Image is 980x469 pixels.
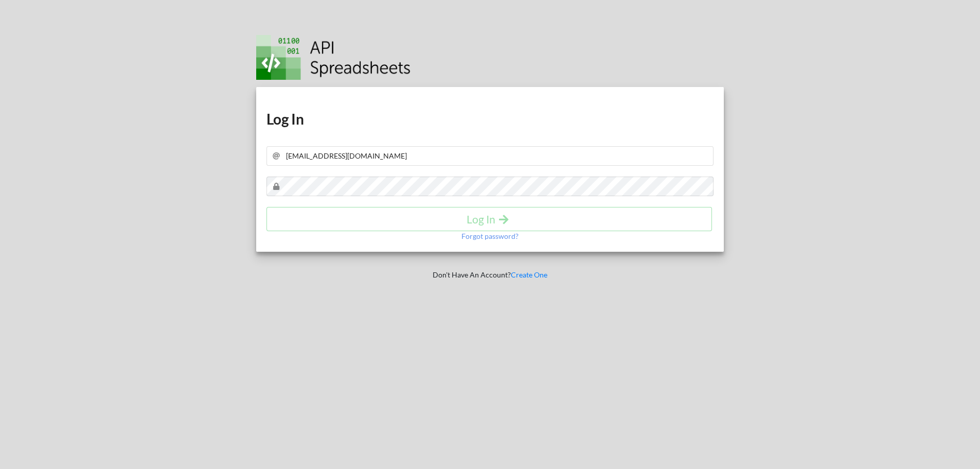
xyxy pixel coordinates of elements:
a: Create One [511,270,547,279]
h1: Log In [266,110,714,128]
p: Don't Have An Account? [249,270,732,280]
p: Forgot password? [461,231,519,241]
input: Your Email [266,146,714,166]
img: Logo.png [256,35,411,80]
